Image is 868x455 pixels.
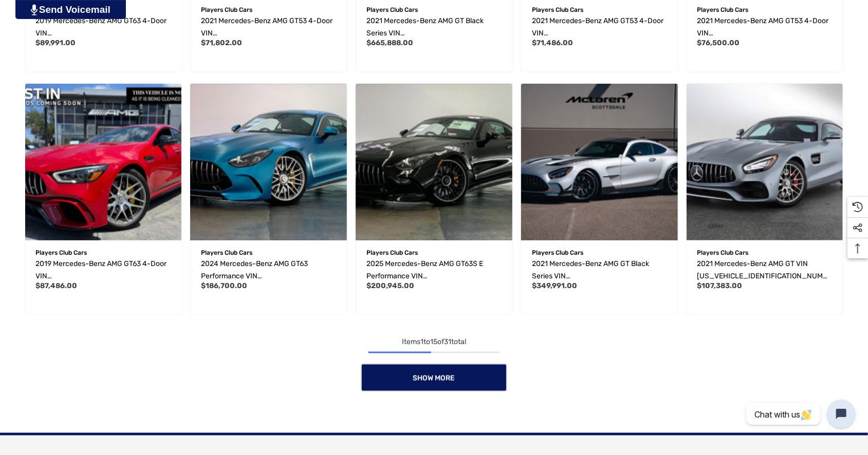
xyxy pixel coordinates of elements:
p: Players Club Cars [366,3,502,16]
img: PjwhLS0gR2VuZXJhdG9yOiBHcmF2aXQuaW8gLS0+PHN2ZyB4bWxucz0iaHR0cDovL3d3dy53My5vcmcvMjAwMC9zdmciIHhtb... [31,4,38,15]
a: Show More [361,364,507,392]
a: 2019 Mercedes-Benz AMG GT63 4-Door VIN WDD7X8KB3KA007387,$89,991.00 [36,15,171,40]
span: 2019 Mercedes-Benz AMG GT63 4-Door VIN [US_VEHICLE_IDENTIFICATION_NUMBER] [36,259,171,305]
p: Players Club Cars [697,246,833,259]
span: $71,486.00 [532,39,573,47]
a: 2021 Mercedes-Benz AMG GT VIN W1KYJ8CA5MA041801,$107,383.00 [687,84,843,240]
img: For Sale: 2025 Mercedes-Benz AMG GT63S E Performance VIN W1KRJ8CB6SF005550 [356,84,512,240]
span: 2024 Mercedes-Benz AMG GT63 Performance VIN [US_VEHICLE_IDENTIFICATION_NUMBER] [201,259,336,305]
p: Players Club Cars [201,3,336,16]
a: 2021 Mercedes-Benz AMG GT53 4-Door VIN W1K7X6BB9MA037002,$71,486.00 [532,15,667,40]
span: $87,486.00 [36,281,78,290]
a: 2021 Mercedes-Benz AMG GT53 4-Door VIN W1K7X6BB0MA035218,$76,500.00 [697,15,833,40]
a: 2024 Mercedes-Benz AMG GT63 Performance VIN W1KRJ7JB1RF001039,$186,700.00 [201,258,336,282]
span: 2021 Mercedes-Benz AMG GT Black Series VIN [US_VEHICLE_IDENTIFICATION_NUMBER] [366,16,501,62]
span: $200,945.00 [366,281,414,290]
span: 2021 Mercedes-Benz AMG GT53 4-Door VIN [US_VEHICLE_IDENTIFICATION_NUMBER] [201,16,336,62]
span: 2021 Mercedes-Benz AMG GT53 4-Door VIN [US_VEHICLE_IDENTIFICATION_NUMBER] [697,16,832,62]
span: $76,500.00 [697,39,740,47]
p: Players Club Cars [697,3,833,16]
span: 2021 Mercedes-Benz AMG GT53 4-Door VIN [US_VEHICLE_IDENTIFICATION_NUMBER] [532,16,667,62]
a: 2021 Mercedes-Benz AMG GT Black Series VIN W1KYJ8BA6MA041856,$665,888.00 [366,15,502,40]
span: 15 [430,337,437,346]
p: Players Club Cars [36,246,171,259]
a: 2021 Mercedes-Benz AMG GT Black Series VIN W1KYJ8BA9MA041804,$349,991.00 [532,258,667,282]
a: 2021 Mercedes-Benz AMG GT VIN W1KYJ8CA5MA041801,$107,383.00 [697,258,833,282]
span: $107,383.00 [697,281,743,290]
a: 2025 Mercedes-Benz AMG GT63S E Performance VIN W1KRJ8CB6SF005550,$200,945.00 [356,84,512,240]
span: 2021 Mercedes-Benz AMG GT Black Series VIN [US_VEHICLE_IDENTIFICATION_NUMBER] [532,259,667,305]
img: For Sale: 2021 Mercedes-Benz AMG GT VIN W1KYJ8CA5MA041801 [687,84,843,240]
p: Players Club Cars [201,246,336,259]
span: $89,991.00 [36,39,76,47]
a: 2019 Mercedes-Benz AMG GT63 4-Door VIN WDD7X8JB5KA001446,$87,486.00 [25,84,182,240]
span: 2025 Mercedes-Benz AMG GT63S E Performance VIN [US_VEHICLE_IDENTIFICATION_NUMBER] [366,259,501,305]
img: For Sale: 2024 Mercedes-Benz AMG GT63 Performance VIN W1KRJ7JB1RF001039 [190,84,347,240]
a: 2021 Mercedes-Benz AMG GT53 4-Door VIN W1K7X6BB0MA038491,$71,802.00 [201,15,336,40]
svg: Social Media [853,223,863,233]
span: Show More [413,374,455,383]
a: 2021 Mercedes-Benz AMG GT Black Series VIN W1KYJ8BA9MA041804,$349,991.00 [521,84,678,240]
nav: pagination [21,336,847,392]
span: $186,700.00 [201,281,247,290]
p: Players Club Cars [532,246,667,259]
p: Players Club Cars [366,246,502,259]
a: 2025 Mercedes-Benz AMG GT63S E Performance VIN W1KRJ8CB6SF005550,$200,945.00 [366,258,502,282]
a: 2019 Mercedes-Benz AMG GT63 4-Door VIN WDD7X8JB5KA001446,$87,486.00 [36,258,171,282]
span: $349,991.00 [532,281,577,290]
img: For Sale: 2019 Mercedes-Benz AMG GT63 4-Door VIN WDD7X8JB5KA001446 [25,84,182,240]
a: 2024 Mercedes-Benz AMG GT63 Performance VIN W1KRJ7JB1RF001039,$186,700.00 [190,84,347,240]
span: 2021 Mercedes-Benz AMG GT VIN [US_VEHICLE_IDENTIFICATION_NUMBER] [697,259,832,293]
img: For Sale: 2021 Mercedes-Benz AMG GT Black Series VIN W1KYJ8BA9MA041804 [521,84,678,240]
p: Players Club Cars [532,3,667,16]
span: 1 [420,337,423,346]
div: Items to of total [21,336,847,348]
svg: Top [847,243,868,254]
span: $71,802.00 [201,39,242,47]
span: $665,888.00 [366,39,413,47]
svg: Recently Viewed [853,202,863,212]
span: 31 [444,337,451,346]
